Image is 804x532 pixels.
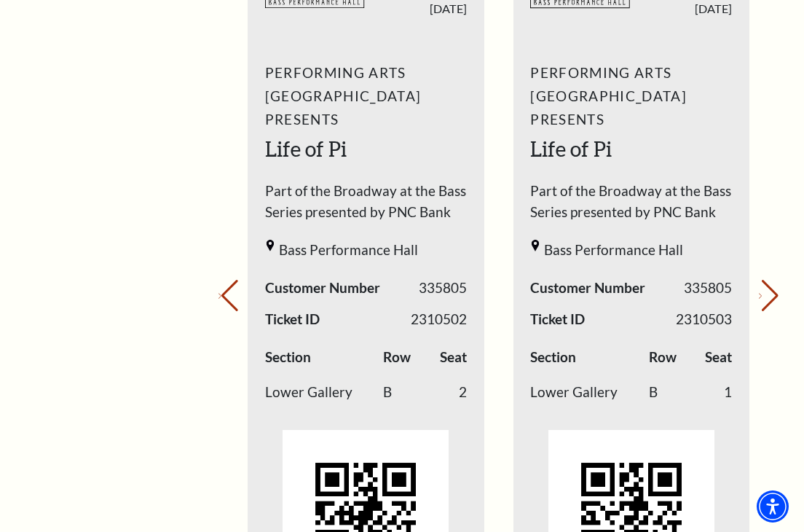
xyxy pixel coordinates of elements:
[265,309,320,330] span: Ticket ID
[265,135,467,164] h2: Life of Pi
[265,61,467,131] span: Performing Arts [GEOGRAPHIC_DATA] Presents
[757,490,789,523] div: Accessibility Menu
[695,375,732,410] td: 1
[649,347,677,368] label: Row
[265,347,311,368] label: Section
[649,375,695,410] td: B
[530,375,649,410] td: Lower Gallery
[383,347,411,368] label: Row
[530,278,645,299] span: Customer Number
[265,181,467,230] span: Part of the Broadway at the Bass Series presented by PNC Bank
[530,61,732,131] span: Performing Arts [GEOGRAPHIC_DATA] Presents
[544,240,683,261] span: Bass Performance Hall
[265,375,384,410] td: Lower Gallery
[430,375,467,410] td: 2
[759,280,779,312] button: Next slide
[530,181,732,230] span: Part of the Broadway at the Bass Series presented by PNC Bank
[530,347,576,368] label: Section
[279,240,418,261] span: Bass Performance Hall
[676,309,732,330] span: 2310503
[411,309,467,330] span: 2310502
[440,347,467,368] label: Seat
[684,278,732,299] span: 335805
[530,309,585,330] span: Ticket ID
[530,135,732,164] h2: Life of Pi
[419,278,467,299] span: 335805
[218,280,238,312] button: Previous slide
[383,375,430,410] td: B
[265,278,380,299] span: Customer Number
[705,347,732,368] label: Seat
